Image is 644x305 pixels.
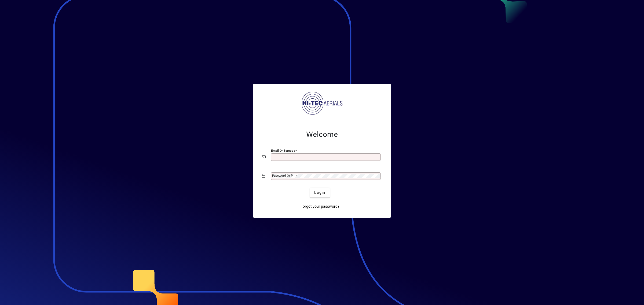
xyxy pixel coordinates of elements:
a: Forgot your password? [298,202,342,211]
button: Login [310,188,330,198]
mat-label: Email or Barcode [271,148,295,152]
mat-label: Password or Pin [272,174,295,177]
span: Forgot your password? [301,204,339,209]
h2: Welcome [262,130,382,139]
span: Login [314,190,325,195]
